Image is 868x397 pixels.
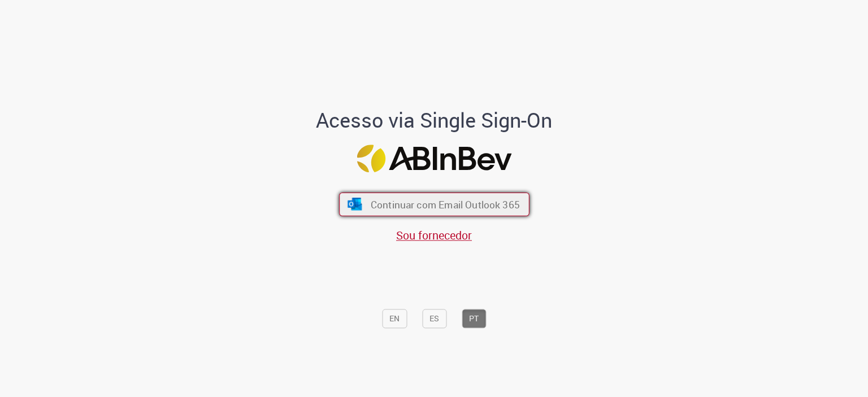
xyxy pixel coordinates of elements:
span: Continuar com Email Outlook 365 [370,198,519,211]
img: ícone Azure/Microsoft 360 [346,198,363,210]
button: ES [422,309,446,329]
a: Sou fornecedor [396,228,472,243]
img: Logo ABInBev [357,145,511,173]
button: ícone Azure/Microsoft 360 Continuar com Email Outlook 365 [339,192,530,216]
button: PT [462,309,486,329]
h1: Acesso via Single Sign-On [277,109,591,132]
button: EN [382,309,407,329]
